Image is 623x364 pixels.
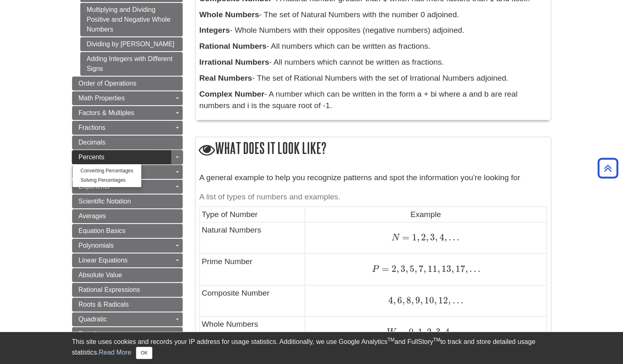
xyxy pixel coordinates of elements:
[199,172,547,184] p: A general example to help you recognize patterns and spot the information you're looking for
[402,295,405,306] span: ,
[424,263,426,274] span: ,
[420,295,423,306] span: ,
[396,263,399,274] span: ,
[72,150,183,164] a: Percents
[79,139,106,146] span: Decimals
[72,194,183,208] a: Scientific Notation
[199,317,305,348] td: Whole Numbers
[79,242,114,249] span: Polynomials
[387,328,396,337] span: W
[410,232,417,243] span: 1
[444,232,447,243] span: ,
[79,154,104,161] span: Percents
[454,263,465,274] span: 17
[451,232,455,243] span: .
[195,137,551,161] h2: What does it look like?
[79,271,122,278] span: Absolute Value
[451,295,455,306] span: .
[379,263,389,274] span: =
[199,25,547,36] p: - Whole Numbers with their opposites (negative numbers) adjoined.
[396,295,402,306] span: 6
[79,198,131,205] span: Scientific Notation
[426,263,437,274] span: 11
[199,58,270,66] b: Irrational Numbers
[72,312,183,326] a: Quadratic
[199,253,305,285] td: Prime Number
[437,295,448,306] span: 12
[428,232,435,243] span: 3
[79,183,110,190] span: Exponents
[79,301,129,308] span: Roots & Radicals
[419,232,426,243] span: 2
[199,74,252,82] b: Real Numbers
[72,327,183,341] a: Functions
[417,263,424,274] span: 7
[72,176,142,185] a: Solving Percentages
[595,163,621,174] a: Back to Top
[80,52,183,76] a: Adding Integers with Different Signs
[72,298,183,312] a: Roots & Radicals
[435,232,437,243] span: ,
[79,286,140,293] span: Rational Expressions
[79,227,126,234] span: Equation Basics
[447,232,451,243] span: .
[417,232,419,243] span: ,
[72,239,183,253] a: Polynomials
[406,263,408,274] span: ,
[423,295,434,306] span: 10
[199,57,547,68] p: - All numbers which cannot be written as fractions.
[448,295,451,306] span: ,
[199,10,259,19] b: Whole Numbers
[72,121,183,135] a: Fractions
[199,188,547,206] caption: A list of types of numbers and examples.
[399,263,406,274] span: 3
[199,41,547,52] p: - All numbers which can be written as fractions.
[72,136,183,149] a: Decimals
[80,3,183,36] a: Multiplying and Dividing Positive and Negative Whole Numbers
[408,263,415,274] span: 5
[72,224,183,238] a: Equation Basics
[468,263,480,274] span: …
[199,72,547,84] p: - The set of Rational Numbers with the set of Irrational Numbers adjoined.
[79,95,125,102] span: Math Properties
[388,295,393,306] span: 4
[72,337,551,359] div: This site uses cookies and records your IP address for usage statistics. Additionally, we use Goo...
[437,263,440,274] span: ,
[465,263,468,274] span: ,
[79,124,106,131] span: Fractions
[79,257,128,264] span: Linear Equations
[393,295,396,306] span: ,
[136,347,152,359] button: Close
[79,330,107,337] span: Functions
[199,90,265,98] b: Complex Number
[400,232,410,243] span: =
[199,42,267,50] b: Rational Numbers
[426,232,428,243] span: ,
[459,295,463,306] span: .
[72,283,183,297] a: Rational Expressions
[72,166,142,176] a: Converting Percentages
[440,263,451,274] span: 13
[72,106,183,120] a: Factors & Multiples
[199,206,305,222] td: Type of Number
[79,80,136,87] span: Order of Operations
[199,222,305,254] td: Natural Numbers
[405,295,411,306] span: 8
[455,295,459,306] span: .
[199,88,547,112] p: - A number which can be written in the form a + bi where a and b are real numbers and i is the sq...
[433,337,440,343] sup: TM
[372,265,379,274] span: P
[79,109,134,116] span: Factors & Multiples
[72,253,183,267] a: Linear Equations
[199,26,230,34] b: Integers
[72,268,183,282] a: Absolute Value
[415,263,417,274] span: ,
[392,233,400,242] span: N
[414,295,420,306] span: 9
[72,77,183,90] a: Order of Operations
[199,9,547,21] p: - The set of Natural Numbers with the number 0 adjoined.
[199,285,305,317] td: Composite Number
[80,37,183,51] a: Dividing by [PERSON_NAME]
[72,91,183,105] a: Math Properties
[389,263,396,274] span: 2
